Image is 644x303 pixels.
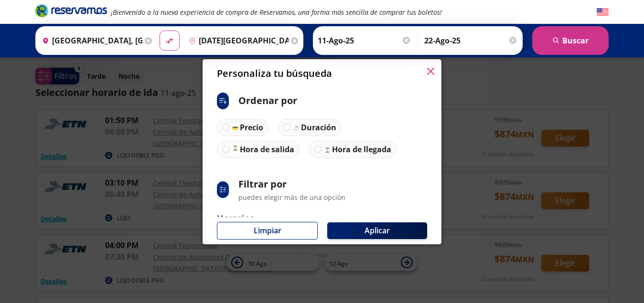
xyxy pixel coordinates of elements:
[424,29,518,52] input: Opcional
[597,6,609,18] button: English
[35,3,107,18] i: Brand Logo
[301,122,336,133] p: Duración
[111,8,442,17] em: ¡Bienvenido a la nueva experiencia de compra de Reservamos, una forma más sencilla de comprar tus...
[35,3,107,21] a: Brand Logo
[238,192,345,202] p: puedes elegir más de una opción
[327,222,427,239] button: Aplicar
[332,144,391,155] p: Hora de llegada
[240,144,294,155] p: Hora de salida
[318,29,411,52] input: Elegir Fecha
[38,29,142,52] input: Buscar Origen
[238,94,297,108] p: Ordenar por
[217,212,427,225] p: Horarios
[217,222,318,240] button: Limpiar
[240,122,263,133] p: Precio
[532,26,609,55] button: Buscar
[185,29,289,52] input: Buscar Destino
[217,66,332,81] p: Personaliza tu búsqueda
[238,177,345,191] p: Filtrar por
